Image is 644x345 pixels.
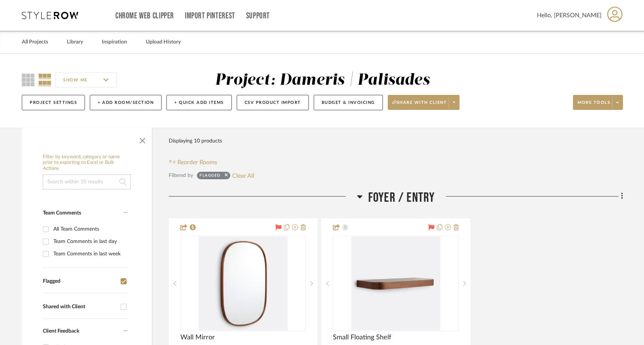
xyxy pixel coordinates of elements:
[22,37,48,47] a: All Projects
[43,304,117,310] div: Shared with Client
[537,11,602,20] span: Hello, [PERSON_NAME]
[368,190,435,206] span: Foyer / Entry
[314,95,383,110] button: Budget & Invoicing
[185,13,235,19] a: Import Pinterest
[200,173,221,180] div: Flagged
[102,37,127,47] a: Inspiration
[169,158,217,167] button: Reorder Rooms
[43,210,81,216] span: Team Comments
[180,333,215,342] span: Wall Mirror
[146,37,181,47] a: Upload History
[215,72,430,88] div: Project: Dameris | Palisades
[43,174,131,189] input: Search within 10 results
[246,13,270,19] a: Support
[573,95,623,110] button: More tools
[577,100,610,111] span: More tools
[351,237,440,330] img: Small Floating Shelf
[166,95,232,110] button: + Quick Add Items
[169,133,222,148] div: Displaying 10 products
[53,235,125,247] div: Team Comments in last day
[67,37,83,47] a: Library
[43,278,117,285] div: Flagged
[392,100,447,111] span: Share with client
[53,248,125,260] div: Team Comments in last week
[199,237,287,330] img: Wall Mirror
[232,171,254,180] button: Clear All
[169,171,193,180] div: Filtered by
[43,328,79,334] span: Client Feedback
[388,95,460,110] button: Share with client
[333,333,391,342] span: Small Floating Shelf
[43,154,131,172] h6: Filter by keyword, category or name prior to exporting to Excel or Bulk Actions
[115,13,174,19] a: Chrome Web Clipper
[177,158,217,167] span: Reorder Rooms
[90,95,162,110] button: + Add Room/Section
[22,95,85,110] button: Project Settings
[181,236,305,331] div: 0
[237,95,309,110] button: CSV Product Import
[53,223,125,235] div: All Team Comments
[135,132,150,147] button: Close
